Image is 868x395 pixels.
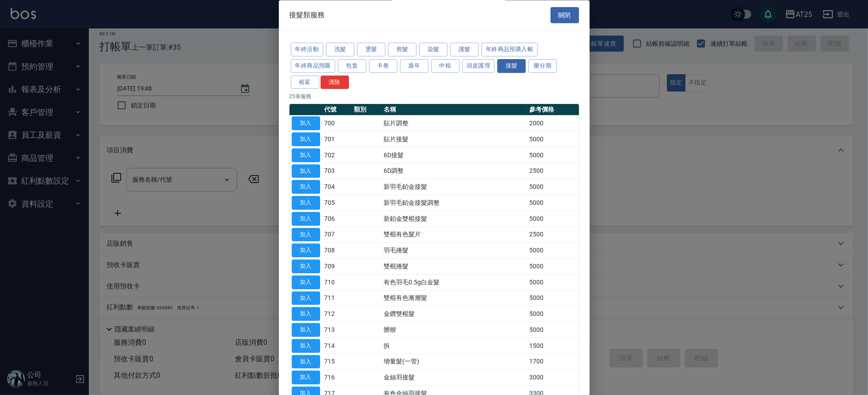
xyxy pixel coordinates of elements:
[381,227,527,243] td: 雙棍有色髮片
[381,179,527,195] td: 新羽毛鉑金接髮
[322,132,352,148] td: 701
[292,260,320,274] button: 加入
[462,59,495,73] button: 頭皮護理
[322,179,352,195] td: 704
[289,11,325,20] span: 接髮類服務
[292,117,320,131] button: 加入
[322,338,352,354] td: 714
[527,354,579,370] td: 1700
[527,259,579,275] td: 5000
[357,43,385,57] button: 燙髮
[322,291,352,307] td: 711
[291,43,324,57] button: 年終活動
[381,338,527,354] td: 拆
[292,355,320,369] button: 加入
[527,338,579,354] td: 1500
[322,243,352,259] td: 708
[369,59,397,73] button: 卡卷
[381,164,527,180] td: 6D調整
[322,354,352,370] td: 715
[381,275,527,291] td: 有色羽毛0.5g白金髮
[381,148,527,164] td: 6D接髮
[292,339,320,353] button: 加入
[527,243,579,259] td: 5000
[527,227,579,243] td: 2500
[381,306,527,322] td: 金鑽雙棍髮
[352,104,381,116] th: 類別
[527,211,579,227] td: 5000
[322,116,352,132] td: 700
[322,322,352,338] td: 713
[292,275,320,289] button: 加入
[338,59,366,73] button: 包套
[291,76,319,89] button: 裕富
[292,228,320,242] button: 加入
[292,244,320,258] button: 加入
[527,179,579,195] td: 5000
[527,104,579,116] th: 參考價格
[292,371,320,385] button: 加入
[326,43,354,57] button: 洗髮
[292,164,320,178] button: 加入
[381,195,527,211] td: 新羽毛鉑金接髮調整
[381,370,527,386] td: 金絲羽接髮
[322,104,352,116] th: 代號
[322,306,352,322] td: 712
[381,116,527,132] td: 貼片調整
[527,148,579,164] td: 5000
[419,43,448,57] button: 染髮
[292,212,320,226] button: 加入
[321,76,349,89] button: 清除
[527,306,579,322] td: 5000
[292,148,320,162] button: 加入
[292,180,320,194] button: 加入
[322,211,352,227] td: 706
[289,93,579,101] p: 25 筆服務
[527,195,579,211] td: 5000
[322,259,352,275] td: 709
[322,227,352,243] td: 707
[381,104,527,116] th: 名稱
[292,323,320,337] button: 加入
[527,322,579,338] td: 5000
[322,370,352,386] td: 716
[481,43,538,57] button: 年終商品預購入帳
[400,59,428,73] button: 過年
[322,164,352,180] td: 703
[388,43,416,57] button: 剪髮
[527,370,579,386] td: 3000
[381,322,527,338] td: 髒辮
[551,7,579,24] button: 關閉
[381,211,527,227] td: 新鉑金雙棍接髮
[292,307,320,321] button: 加入
[527,164,579,180] td: 2500
[527,291,579,307] td: 5000
[431,59,460,73] button: 中租
[381,291,527,307] td: 雙棍有色漸層髮
[322,195,352,211] td: 705
[527,275,579,291] td: 5000
[292,291,320,305] button: 加入
[292,196,320,210] button: 加入
[292,133,320,147] button: 加入
[528,59,557,73] button: 樂分期
[450,43,479,57] button: 護髮
[291,59,335,73] button: 年終商品預購
[322,148,352,164] td: 702
[527,132,579,148] td: 5000
[381,132,527,148] td: 貼片接髮
[381,354,527,370] td: 增量髮(一管)
[322,275,352,291] td: 710
[381,259,527,275] td: 雙棍捲髮
[497,59,526,73] button: 接髮
[527,116,579,132] td: 2000
[381,243,527,259] td: 羽毛捲髮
